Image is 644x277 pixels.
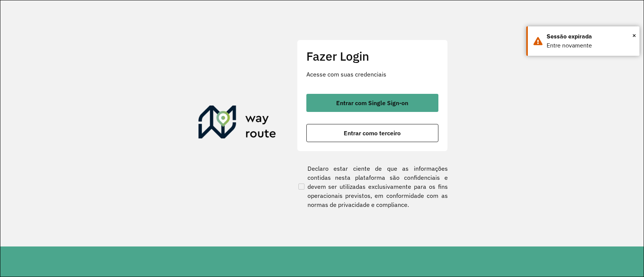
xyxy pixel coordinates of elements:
[306,49,438,63] h2: Fazer Login
[198,106,276,142] img: Roteirizador AmbevTech
[632,30,636,41] button: Close
[297,164,448,209] label: Declaro estar ciente de que as informações contidas nesta plataforma são confidenciais e devem se...
[306,94,438,112] button: button
[632,30,636,41] span: ×
[336,100,408,106] span: Entrar com Single Sign-on
[547,32,634,41] div: Sessão expirada
[547,41,634,50] div: Entre novamente
[306,70,438,79] p: Acesse com suas credenciais
[306,124,438,142] button: button
[344,130,401,136] span: Entrar como terceiro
